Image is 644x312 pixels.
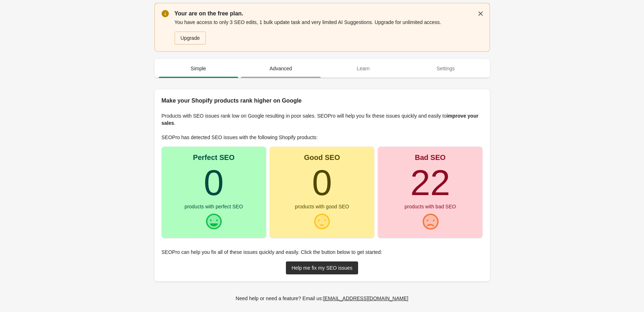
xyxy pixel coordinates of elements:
turbo-frame: 0 [312,162,332,203]
h2: Make your Shopify products rank higher on Google [162,96,483,105]
button: Simple [157,59,240,78]
a: Upgrade [175,32,206,44]
span: Advanced [241,62,321,75]
span: Settings [406,62,486,75]
div: Need help or need a feature? Email us: [236,294,408,302]
turbo-frame: 22 [410,162,450,203]
p: Your are on the free plan. [175,9,483,18]
div: Good SEO [304,154,340,161]
div: Bad SEO [415,154,446,161]
div: Perfect SEO [193,154,235,161]
span: Learn [324,62,403,75]
div: products with good SEO [295,204,349,209]
button: Advanced [240,59,322,78]
p: SEOPro can help you fix all of these issues quickly and easily. Click the button below to get sta... [162,249,483,256]
button: Settings [404,59,487,78]
div: [EMAIL_ADDRESS][DOMAIN_NAME] [323,296,408,301]
a: [EMAIL_ADDRESS][DOMAIN_NAME] [320,292,411,305]
div: You have access to only 3 SEO edits, 1 bulk update task and very limited AI Suggestions. Upgrade ... [175,18,483,45]
p: Products with SEO issues rank low on Google resulting in poor sales. SEOPro will help you fix the... [162,112,483,127]
div: Upgrade [181,35,200,41]
b: improve your sales [162,113,478,126]
a: Help me fix my SEO issues [286,261,358,274]
div: products with perfect SEO [185,204,243,209]
div: products with bad SEO [404,204,456,209]
div: Help me fix my SEO issues [292,265,353,271]
turbo-frame: 0 [204,162,224,203]
button: Learn [322,59,405,78]
p: SEOPro has detected SEO issues with the following Shopify products: [162,134,483,141]
span: Simple [159,62,238,75]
